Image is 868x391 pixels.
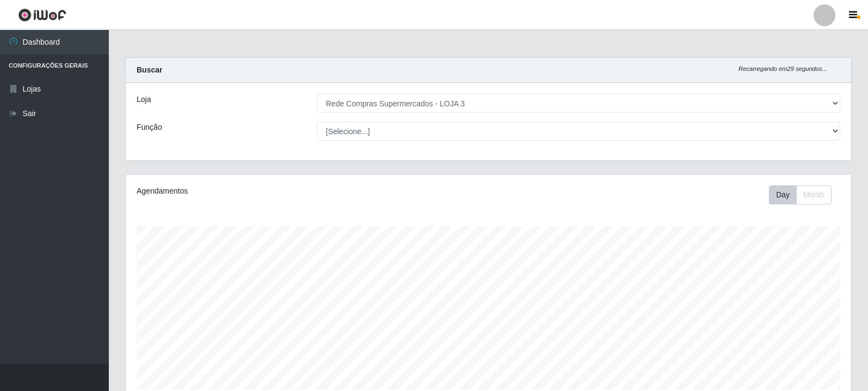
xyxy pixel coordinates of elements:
[18,8,66,22] img: CoreUI Logo
[769,185,832,204] div: First group
[769,185,797,204] button: Day
[137,65,162,74] strong: Buscar
[796,185,832,204] button: Month
[738,65,827,72] i: Recarregando em 29 segundos...
[137,94,151,105] label: Loja
[769,185,840,204] div: Toolbar with button groups
[137,122,162,133] label: Função
[137,185,420,197] div: Agendamentos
